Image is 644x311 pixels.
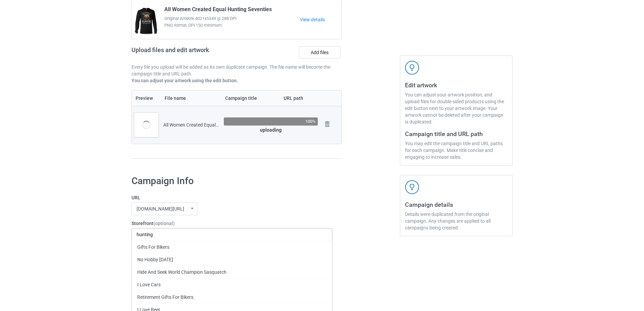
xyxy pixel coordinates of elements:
th: File name [161,90,221,106]
span: Original Artwork 4021x5349 @ 288 DPI [164,15,300,22]
h3: Campaign title and URL path [405,130,507,138]
img: svg+xml;base64,PD94bWwgdmVyc2lvbj0iMS4wIiBlbmNvZGluZz0iVVRGLTgiPz4KPHN2ZyB3aWR0aD0iNDJweCIgaGVpZ2... [405,180,419,194]
div: All Women Created Equal Hunting Nineties.png [163,121,219,128]
a: View details [300,16,341,23]
div: Details were duplicated from the original campaign. Any changes are applied to all campaigns bein... [405,211,507,231]
div: You may edit the campaign title and URL paths for each campaign. Make title concise and engaging ... [405,140,507,160]
img: svg+xml;base64,PD94bWwgdmVyc2lvbj0iMS4wIiBlbmNvZGluZz0iVVRGLTgiPz4KPHN2ZyB3aWR0aD0iMjhweCIgaGVpZ2... [323,119,332,129]
label: Add files [299,46,340,59]
div: No Hobby [DATE] [132,253,332,266]
div: Gifts For Bikers [132,241,332,253]
th: URL path [280,90,320,106]
h3: Edit artwork [405,81,507,89]
div: I Love Cars [132,278,332,291]
span: All Women Created Equal Hunting Seventies [164,6,272,15]
h3: Campaign details [405,201,507,208]
h1: Campaign Info [132,175,332,187]
div: 100% [305,119,316,124]
label: URL [132,194,332,201]
div: You can adjust your artwork position, and upload files for double-sided products using the edit b... [405,91,507,125]
div: Hide And Seek World Champion Sasquatch [132,266,332,278]
p: Every file you upload will be added as its own duplicate campaign. The file name will become the ... [132,64,342,77]
img: svg+xml;base64,PD94bWwgdmVyc2lvbj0iMS4wIiBlbmNvZGluZz0iVVRGLTgiPz4KPHN2ZyB3aWR0aD0iNDJweCIgaGVpZ2... [405,61,419,75]
b: You can adjust your artwork using the edit button. [132,78,238,83]
span: PNG format, DPI 150 minimum [164,22,300,29]
div: [DOMAIN_NAME][URL] [137,206,184,211]
div: Retirement Gifts For Bikers [132,291,332,303]
div: uploading [224,127,318,133]
h2: Upload files and edit artwork [132,46,258,59]
th: Preview [132,90,161,106]
th: Campaign title [221,90,280,106]
span: (optional) [153,221,175,226]
label: Storefront [132,220,332,227]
